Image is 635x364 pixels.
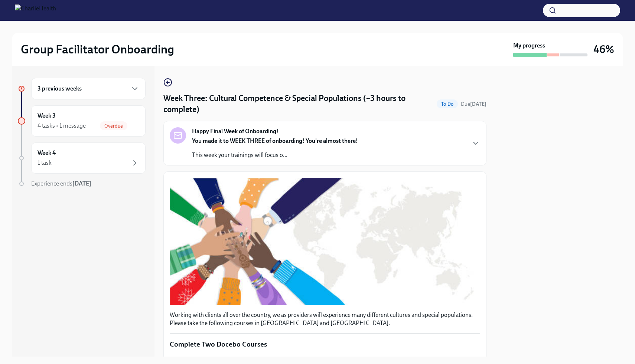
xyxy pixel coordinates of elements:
[38,122,86,130] div: 4 tasks • 1 message
[72,180,91,187] strong: [DATE]
[18,105,146,137] a: Week 34 tasks • 1 messageOverdue
[163,93,434,115] h4: Week Three: Cultural Competence & Special Populations (~3 hours to complete)
[513,42,545,50] strong: My progress
[461,101,486,108] span: August 25th, 2025 07:00
[15,4,56,16] img: CharlieHealth
[21,42,174,57] h2: Group Facilitator Onboarding
[593,43,614,56] h3: 46%
[38,112,56,120] h6: Week 3
[192,137,358,144] strong: You made it to WEEK THREE of onboarding! You're almost there!
[38,149,56,157] h6: Week 4
[18,142,146,174] a: Week 41 task
[31,78,146,99] div: 3 previous weeks
[38,159,52,167] div: 1 task
[461,101,486,107] span: Due
[226,355,237,363] strong: two
[170,340,480,349] p: Complete Two Docebo Courses
[470,101,486,107] strong: [DATE]
[192,127,279,135] strong: Happy Final Week of Onboarding!
[170,178,480,305] button: Zoom image
[38,85,82,93] h6: 3 previous weeks
[100,123,127,129] span: Overdue
[31,180,91,187] span: Experience ends
[170,355,480,363] p: Please complete these Docebo courses next:
[192,151,358,159] p: This week your trainings will focus o...
[437,101,458,107] span: To Do
[170,311,480,327] p: Working with clients all over the country, we as providers will experience many different culture...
